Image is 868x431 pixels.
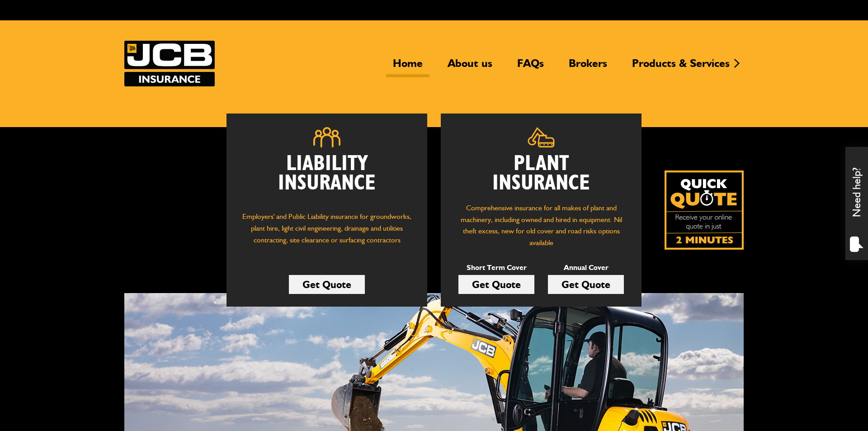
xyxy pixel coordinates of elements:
img: Quick Quote [665,171,744,250]
p: Comprehensive insurance for all makes of plant and machinery, including owned and hired in equipm... [454,202,628,248]
img: JCB Insurance Services logo [124,41,215,86]
p: Employers' and Public Liability insurance for groundworks, plant hire, light civil engineering, d... [240,211,414,254]
p: Short Term Cover [458,262,534,274]
a: Get your insurance quote isn just 2-minutes [665,171,744,250]
a: Get Quote [548,275,624,294]
h2: Plant Insurance [454,154,628,193]
a: Brokers [562,57,614,77]
h2: Liability Insurance [240,154,414,202]
a: Get Quote [289,275,365,294]
a: Home [386,57,429,77]
a: Get Quote [458,275,534,294]
a: JCB Insurance Services [124,41,215,86]
a: FAQs [510,57,551,77]
div: Need help? [845,147,868,260]
p: Annual Cover [548,262,624,274]
a: About us [441,57,499,77]
a: Products & Services [625,57,736,77]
